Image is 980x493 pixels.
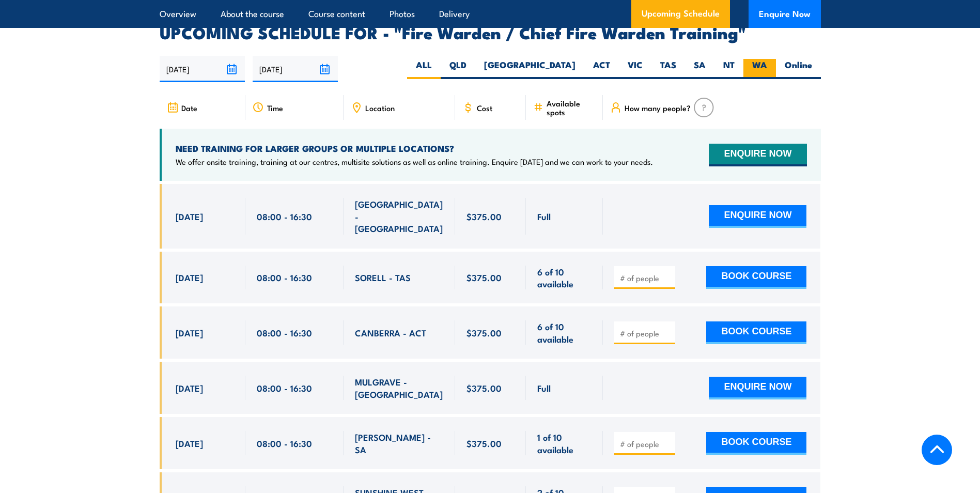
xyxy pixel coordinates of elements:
button: ENQUIRE NOW [709,144,806,166]
button: BOOK COURSE [706,266,806,289]
span: 6 of 10 available [537,266,592,290]
input: # of people [620,273,672,283]
label: VIC [619,59,651,79]
span: [DATE] [176,271,203,283]
span: 08:00 - 16:30 [257,327,312,338]
span: [DATE] [176,437,203,449]
span: $375.00 [466,271,502,283]
span: [DATE] [176,327,203,338]
input: From date [160,56,245,82]
span: Full [537,382,551,394]
label: QLD [441,59,475,79]
span: 08:00 - 16:30 [257,382,312,394]
button: BOOK COURSE [706,432,806,455]
h2: UPCOMING SCHEDULE FOR - "Fire Warden / Chief Fire Warden Training" [160,25,821,39]
span: [GEOGRAPHIC_DATA] - [GEOGRAPHIC_DATA] [355,198,444,234]
span: $375.00 [466,382,502,394]
span: Time [267,103,283,112]
input: # of people [620,439,672,449]
span: Cost [477,103,492,112]
button: ENQUIRE NOW [709,205,806,228]
input: To date [253,56,338,82]
span: $375.00 [466,437,502,449]
input: # of people [620,328,672,338]
label: WA [743,59,776,79]
label: Online [776,59,821,79]
span: 08:00 - 16:30 [257,437,312,449]
span: Available spots [547,99,596,116]
span: How many people? [625,103,691,112]
span: 6 of 10 available [537,320,592,345]
label: TAS [651,59,685,79]
span: 08:00 - 16:30 [257,271,312,283]
span: 08:00 - 16:30 [257,210,312,222]
span: CANBERRA - ACT [355,327,426,338]
span: $375.00 [466,327,502,338]
span: $375.00 [466,210,502,222]
p: We offer onsite training, training at our centres, multisite solutions as well as online training... [176,157,653,167]
span: [DATE] [176,210,203,222]
span: [PERSON_NAME] - SA [355,431,444,455]
span: Full [537,210,551,222]
label: SA [685,59,714,79]
span: SORELL - TAS [355,271,411,283]
span: Location [365,103,395,112]
span: [DATE] [176,382,203,394]
label: ACT [584,59,619,79]
h4: NEED TRAINING FOR LARGER GROUPS OR MULTIPLE LOCATIONS? [176,143,653,154]
label: [GEOGRAPHIC_DATA] [475,59,584,79]
span: 1 of 10 available [537,431,592,455]
span: Date [181,103,197,112]
span: MULGRAVE - [GEOGRAPHIC_DATA] [355,376,444,400]
label: ALL [407,59,441,79]
button: BOOK COURSE [706,321,806,344]
button: ENQUIRE NOW [709,377,806,399]
label: NT [714,59,743,79]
